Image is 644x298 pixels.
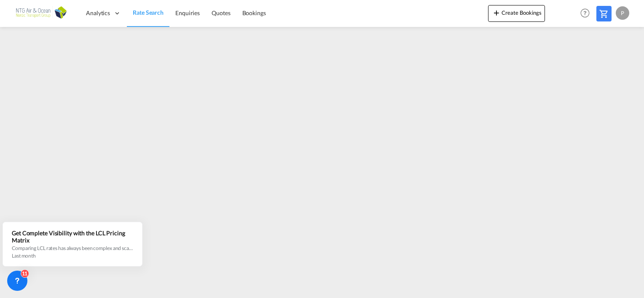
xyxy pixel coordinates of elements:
div: P [616,6,629,20]
span: Quotes [212,9,230,16]
md-icon: icon-plus 400-fg [491,8,502,18]
span: Help [578,6,592,20]
span: Rate Search [133,9,164,16]
img: e656f910b01211ecad38b5b032e214e6.png [13,4,70,23]
button: icon-plus 400-fgCreate Bookings [488,5,545,22]
span: Analytics [86,9,110,17]
span: Enquiries [175,9,200,16]
span: Bookings [242,9,266,16]
div: Help [578,6,596,21]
